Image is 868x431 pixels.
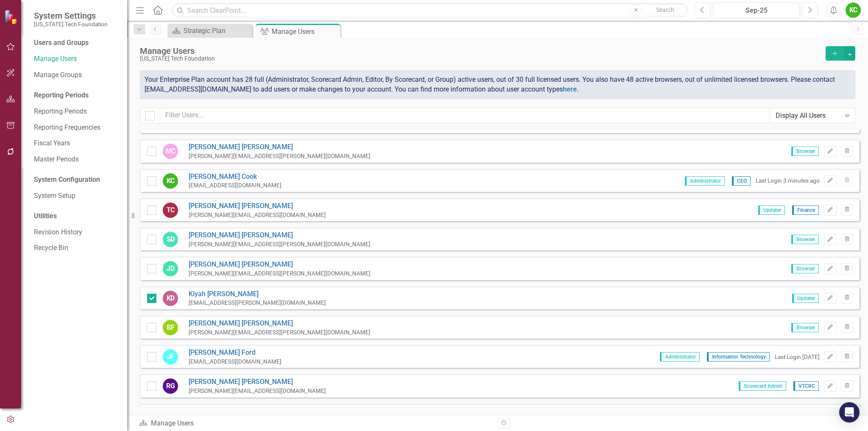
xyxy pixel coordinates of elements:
[34,91,119,100] div: Reporting Periods
[34,107,119,117] a: Reporting Periods
[792,294,819,303] span: Updater
[140,56,821,62] div: [US_STATE] Tech Foundation
[189,142,370,152] a: [PERSON_NAME] [PERSON_NAME]
[272,26,338,37] div: Manage Users
[170,25,250,36] a: Strategic Plan
[189,319,370,328] a: [PERSON_NAME] [PERSON_NAME]
[644,4,686,16] button: Search
[34,139,119,148] a: Fiscal Years
[189,172,281,182] a: [PERSON_NAME] Cook
[791,323,819,332] span: Browser
[707,352,770,361] span: Information Technology
[34,175,119,185] div: System Configuration
[34,243,119,253] a: Recycle Bin
[4,9,19,24] img: ClearPoint Strategy
[846,3,861,18] button: KC
[756,177,820,185] div: Last Login 3 minutes ago
[732,176,751,186] span: CEO
[34,155,119,164] a: Master Periods
[660,352,700,361] span: Administrator
[776,111,840,120] div: Display All Users
[160,108,770,123] input: Filter Users...
[184,25,250,36] div: Strategic Plan
[793,381,819,391] span: VTCRC
[839,402,860,423] div: Open Intercom Messenger
[34,191,119,201] a: System Setup
[563,85,577,93] a: here
[792,206,819,215] span: Finance
[189,240,370,248] div: [PERSON_NAME][EMAIL_ADDRESS][PERSON_NAME][DOMAIN_NAME]
[758,206,785,215] span: Updater
[163,349,178,364] div: JF
[189,299,326,307] div: [EMAIL_ADDRESS][PERSON_NAME][DOMAIN_NAME]
[139,419,491,428] div: Manage Users
[34,54,119,64] a: Manage Users
[716,6,797,16] div: Sep-25
[189,348,281,358] a: [PERSON_NAME] Ford
[189,181,281,189] div: [EMAIL_ADDRESS][DOMAIN_NAME]
[34,211,119,221] div: Utilities
[189,231,370,240] a: [PERSON_NAME] [PERSON_NAME]
[34,70,119,80] a: Manage Groups
[656,6,674,13] span: Search
[189,289,326,299] a: Kiyah [PERSON_NAME]
[713,3,800,18] button: Sep-25
[34,11,108,21] span: System Settings
[189,201,326,211] a: [PERSON_NAME] [PERSON_NAME]
[145,75,835,93] span: Your Enterprise Plan account has 28 full (Administrator, Scorecard Admin, Editor, By Scorecard, o...
[163,320,178,335] div: BF
[163,144,178,159] div: MC
[189,358,281,366] div: [EMAIL_ADDRESS][DOMAIN_NAME]
[172,3,688,18] input: Search ClearPoint...
[163,173,178,189] div: KC
[34,21,108,28] small: [US_STATE] Tech Foundation
[163,203,178,218] div: TC
[791,147,819,156] span: Browser
[140,46,821,56] div: Manage Users
[189,270,370,278] div: [PERSON_NAME][EMAIL_ADDRESS][PERSON_NAME][DOMAIN_NAME]
[791,264,819,273] span: Browser
[189,211,326,219] div: [PERSON_NAME][EMAIL_ADDRESS][DOMAIN_NAME]
[739,381,786,391] span: Scorecard Admin
[34,38,119,48] div: Users and Groups
[189,260,370,270] a: [PERSON_NAME] [PERSON_NAME]
[163,232,178,247] div: SD
[189,328,370,336] div: [PERSON_NAME][EMAIL_ADDRESS][PERSON_NAME][DOMAIN_NAME]
[685,176,725,186] span: Administrator
[775,353,820,361] div: Last Login [DATE]
[189,387,326,395] div: [PERSON_NAME][EMAIL_ADDRESS][DOMAIN_NAME]
[163,378,178,394] div: RG
[791,235,819,244] span: Browser
[34,123,119,133] a: Reporting Frequencies
[163,291,178,306] div: KD
[189,407,281,417] a: [GEOGRAPHIC_DATA] Golden
[34,228,119,237] a: Revision History
[163,261,178,276] div: JD
[189,377,326,387] a: [PERSON_NAME] [PERSON_NAME]
[189,152,370,160] div: [PERSON_NAME][EMAIL_ADDRESS][PERSON_NAME][DOMAIN_NAME]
